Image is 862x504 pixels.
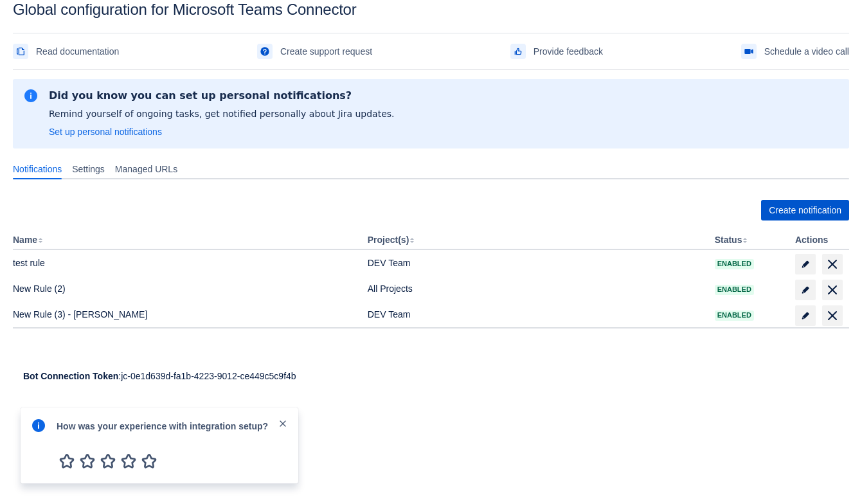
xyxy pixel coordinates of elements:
[23,371,118,381] strong: Bot Connection Token
[77,451,98,471] span: 2
[825,282,840,298] span: delete
[57,451,77,471] span: 1
[23,88,39,104] span: information
[715,286,754,293] span: Enabled
[13,282,357,295] div: New Rule (2)
[278,419,288,429] span: close
[825,256,840,272] span: delete
[715,260,754,267] span: Enabled
[13,163,62,175] span: Notifications
[260,46,270,57] span: support
[368,256,705,269] div: DEV Team
[368,235,409,245] button: Project(s)
[13,256,357,269] div: test rule
[368,282,705,295] div: All Projects
[13,1,849,19] div: Global configuration for Microsoft Teams Connector
[800,259,811,269] span: edit
[513,46,523,57] span: feedback
[715,235,742,245] button: Status
[744,46,754,57] span: videoCall
[715,312,754,319] span: Enabled
[790,231,849,250] th: Actions
[800,285,811,295] span: edit
[769,200,841,221] span: Create notification
[115,163,177,175] span: Managed URLs
[800,310,811,321] span: edit
[118,451,139,471] span: 4
[139,451,159,471] span: 5
[761,200,849,221] button: Create notification
[741,41,849,62] a: Schedule a video call
[49,107,395,120] p: Remind yourself of ongoing tasks, get notified personally about Jira updates.
[49,125,162,138] a: Set up personal notifications
[510,41,603,62] a: Provide feedback
[23,370,839,382] div: : jc-0e1d639d-fa1b-4223-9012-ce449c5c9f4b
[49,89,395,102] h2: Did you know you can set up personal notifications?
[280,41,372,62] span: Create support request
[13,41,119,62] a: Read documentation
[36,41,119,62] span: Read documentation
[72,163,105,175] span: Settings
[57,418,278,433] div: How was your experience with integration setup?
[257,41,372,62] a: Create support request
[13,308,357,321] div: New Rule (3) - [PERSON_NAME]
[534,41,603,62] span: Provide feedback
[764,41,849,62] span: Schedule a video call
[98,451,118,471] span: 3
[31,418,46,433] span: info
[368,308,705,321] div: DEV Team
[13,235,37,245] button: Name
[825,308,840,323] span: delete
[15,46,26,57] span: documentation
